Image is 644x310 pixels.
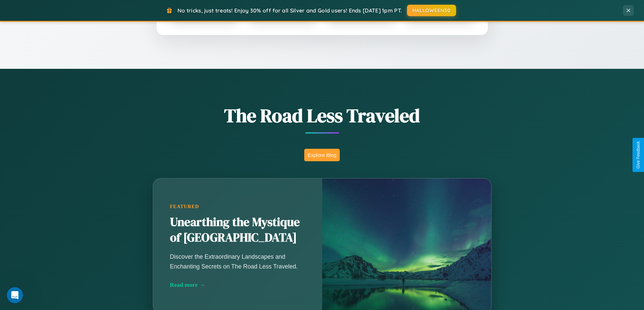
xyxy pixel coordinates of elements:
span: No tricks, just treats! Enjoy 30% off for all Silver and Gold users! Ends [DATE] 1pm PT. [177,7,402,14]
h2: Unearthing the Mystique of [GEOGRAPHIC_DATA] [170,215,305,246]
h1: The Road Less Traveled [119,103,525,129]
button: HALLOWEEN30 [407,5,456,16]
div: Read more → [170,281,305,288]
p: Discover the Extraordinary Landscapes and Enchanting Secrets on The Road Less Traveled. [170,252,305,271]
iframe: Intercom live chat [7,287,23,303]
div: Featured [170,204,305,209]
button: Explore Blog [304,149,340,161]
div: Give Feedback [636,141,641,169]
